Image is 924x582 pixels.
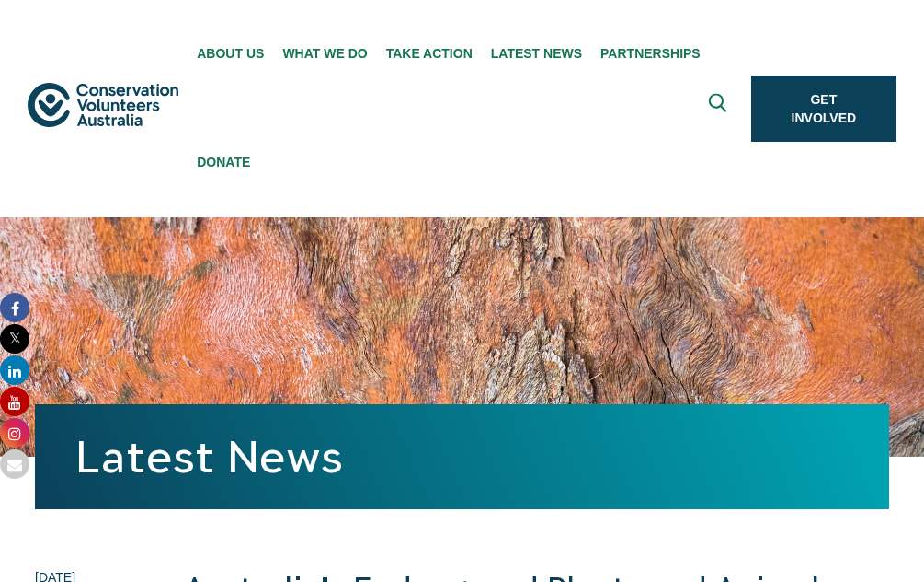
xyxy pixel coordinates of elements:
[386,46,473,61] span: Take Action
[600,46,701,61] span: Partnerships
[708,94,731,124] span: Expand search box
[28,83,178,127] img: logo.svg
[197,46,264,61] span: About Us
[698,87,742,131] button: Expand search box Close search box
[197,155,250,169] span: Donate
[282,46,367,61] span: What We Do
[75,432,343,482] a: Latest News
[751,76,896,142] a: Get Involved
[491,46,582,61] span: Latest News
